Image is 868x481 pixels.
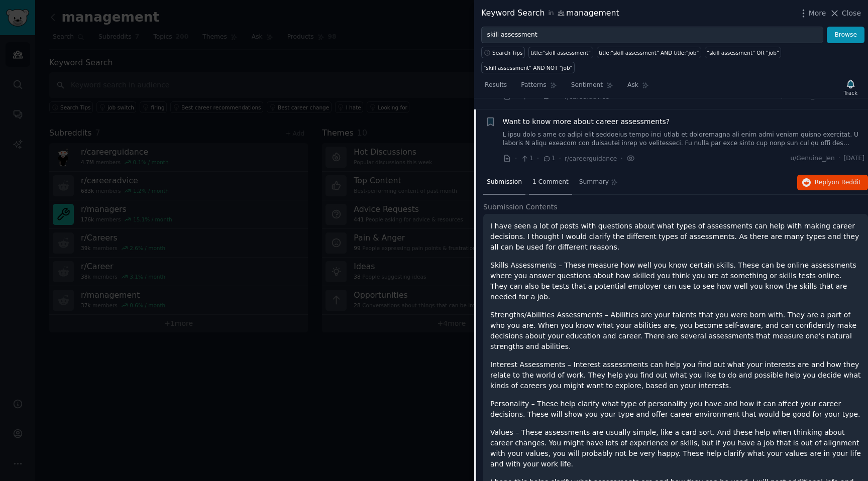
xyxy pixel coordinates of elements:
p: Interest Assessments – Interest assessments can help you find out what your interests are and how... [490,359,861,391]
span: 1 [542,154,555,163]
span: Search Tips [492,49,523,56]
span: [DATE] [844,154,864,163]
p: Personality – These help clarify what type of personality you have and how it can affect your car... [490,399,861,420]
a: Want to know more about career assessments? [503,116,670,127]
a: L ipsu dolo s ame co adipi elit seddoeius tempo inci utlab et doloremagna ali enim admi veniam qu... [503,131,865,148]
span: Reply [815,178,861,187]
a: Sentiment [568,77,617,98]
span: r/careerguidance [565,155,617,162]
button: More [798,8,826,19]
span: u/Genuine_Jen [790,154,834,163]
a: title:"skill assessment" [528,47,593,58]
button: Replyon Reddit [797,175,868,191]
span: Close [842,8,861,19]
div: Keyword Search management [481,7,619,20]
span: · [537,153,539,164]
span: in [548,9,554,18]
span: Summary [579,178,609,187]
div: "skill assessment" OR "job" [707,49,779,56]
span: Submission [487,178,522,187]
p: Values – These assessments are usually simple, like a card sort. And these help when thinking abo... [490,427,861,469]
span: Submission Contents [483,202,558,212]
div: title:"skill assessment" AND title:"job" [599,49,699,56]
span: Sentiment [571,81,603,90]
button: Browse [827,27,864,44]
a: Results [481,77,510,98]
span: · [515,153,517,164]
span: Patterns [521,81,546,90]
span: r/careeradvice [565,93,609,100]
span: Ask [627,81,638,90]
span: · [620,153,622,164]
p: I have seen a lot of posts with questions about what types of assessments can help with making ca... [490,221,861,253]
span: 1 Comment [532,178,569,187]
a: title:"skill assessment" AND title:"job" [597,47,701,58]
span: · [559,153,561,164]
button: Search Tips [481,47,525,58]
span: on Reddit [832,179,861,186]
div: title:"skill assessment" [531,49,591,56]
span: · [838,154,840,163]
input: Try a keyword related to your business [481,27,823,44]
a: "skill assessment" OR "job" [705,47,781,58]
p: Skills Assessments – These measure how well you know certain skills. These can be online assessme... [490,260,861,302]
div: "skill assessment" AND NOT "job" [484,64,573,71]
span: More [809,8,826,19]
a: "skill assessment" AND NOT "job" [481,62,575,73]
span: Results [485,81,507,90]
button: Close [829,8,861,19]
p: Strengths/Abilities Assessments – Abilities are your talents that you were born with. They are a ... [490,310,861,352]
span: 1 [520,154,533,163]
a: Patterns [517,77,560,98]
button: Track [840,77,861,98]
div: Track [844,89,857,96]
a: Ask [624,77,653,98]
